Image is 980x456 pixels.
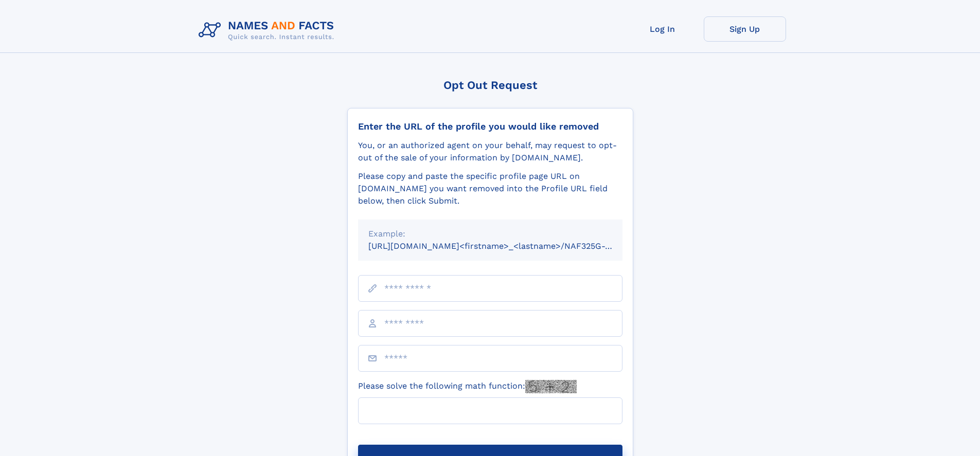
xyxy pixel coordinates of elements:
[194,16,343,44] img: Logo Names and Facts
[621,16,704,42] a: Log In
[358,380,577,393] label: Please solve the following math function:
[368,241,642,251] small: [URL][DOMAIN_NAME]<firstname>_<lastname>/NAF325G-xxxxxxxx
[347,79,633,92] div: Opt Out Request
[358,121,622,132] div: Enter the URL of the profile you would like removed
[358,139,622,164] div: You, or an authorized agent on your behalf, may request to opt-out of the sale of your informatio...
[358,170,622,207] div: Please copy and paste the specific profile page URL on [DOMAIN_NAME] you want removed into the Pr...
[704,16,786,42] a: Sign Up
[368,228,612,240] div: Example:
